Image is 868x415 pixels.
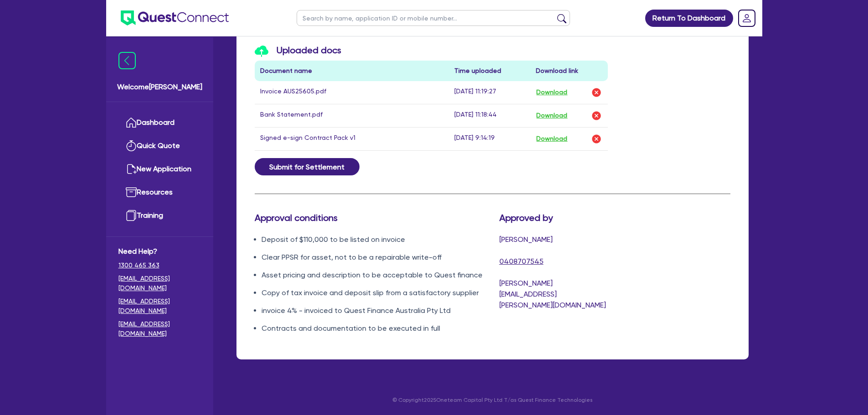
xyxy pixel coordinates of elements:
[118,204,201,227] a: Training
[449,127,530,150] td: [DATE] 9:14:19
[262,252,486,263] li: Clear PPSR for asset, not to be a repairable write-off
[126,187,137,198] img: resources
[118,319,201,338] a: [EMAIL_ADDRESS][DOMAIN_NAME]
[536,87,568,98] button: Download
[255,212,486,223] h3: Approval conditions
[118,274,201,293] a: [EMAIL_ADDRESS][DOMAIN_NAME]
[255,46,268,57] img: icon-upload
[255,81,449,104] td: Invoice AUS25605.pdf
[499,279,606,309] span: [PERSON_NAME][EMAIL_ADDRESS][PERSON_NAME][DOMAIN_NAME]
[255,45,608,57] h3: Uploaded docs
[255,61,449,81] th: Document name
[262,305,486,316] li: invoice 4% - invoiced to Quest Finance Australia Pty Ltd
[255,127,449,150] td: Signed e-sign Contract Pack v1
[117,82,202,92] span: Welcome [PERSON_NAME]
[118,134,201,158] a: Quick Quote
[118,181,201,204] a: Resources
[591,87,602,98] img: delete-icon
[449,104,530,127] td: [DATE] 11:18:44
[449,61,530,81] th: Time uploaded
[118,52,136,69] img: icon-menu-close
[262,270,486,281] li: Asset pricing and description to be acceptable to Quest finance
[118,246,201,257] span: Need Help?
[262,323,486,334] li: Contracts and documentation to be executed in full
[126,210,137,221] img: training
[591,110,602,121] img: delete-icon
[262,234,486,245] li: Deposit of $110,000 to be listed on invoice
[735,6,759,30] a: Dropdown toggle
[126,164,137,174] img: new-application
[262,287,486,298] li: Copy of tax invoice and deposit slip from a satisfactory supplier
[645,10,733,27] a: Return To Dashboard
[499,212,608,223] h3: Approved by
[297,10,570,26] input: Search by name, application ID or mobile number...
[536,133,568,145] button: Download
[536,110,568,122] button: Download
[499,257,544,266] tcxspan: Call 0408707545 via 3CX
[255,104,449,127] td: Bank Statement.pdf
[230,396,755,404] p: © Copyright 2025 Oneteam Capital Pty Ltd T/as Quest Finance Technologies
[591,133,602,144] img: delete-icon
[118,111,201,134] a: Dashboard
[118,158,201,181] a: New Application
[118,261,159,269] tcxspan: Call 1300 465 363 via 3CX
[530,61,608,81] th: Download link
[449,81,530,104] td: [DATE] 11:19:27
[126,140,137,151] img: quick-quote
[121,10,229,26] img: quest-connect-logo-blue
[118,297,201,316] a: [EMAIL_ADDRESS][DOMAIN_NAME]
[499,235,553,244] span: [PERSON_NAME]
[255,158,360,175] button: Submit for Settlement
